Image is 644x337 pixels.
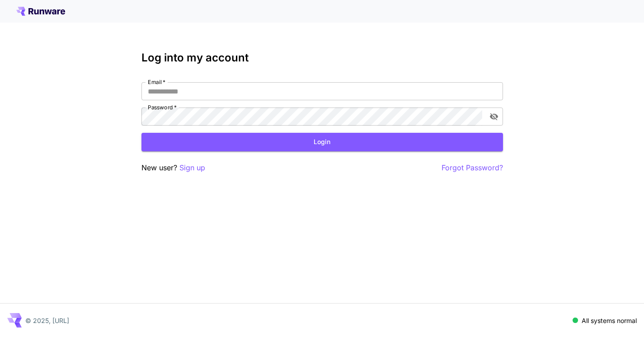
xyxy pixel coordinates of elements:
[179,162,205,173] button: Sign up
[148,78,165,86] label: Email
[141,133,503,151] button: Login
[141,51,503,64] h3: Log into my account
[486,108,502,125] button: toggle password visibility
[141,162,205,173] p: New user?
[442,162,503,173] button: Forgot Password?
[582,316,637,325] p: All systems normal
[148,103,177,111] label: Password
[25,316,69,325] p: © 2025, [URL]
